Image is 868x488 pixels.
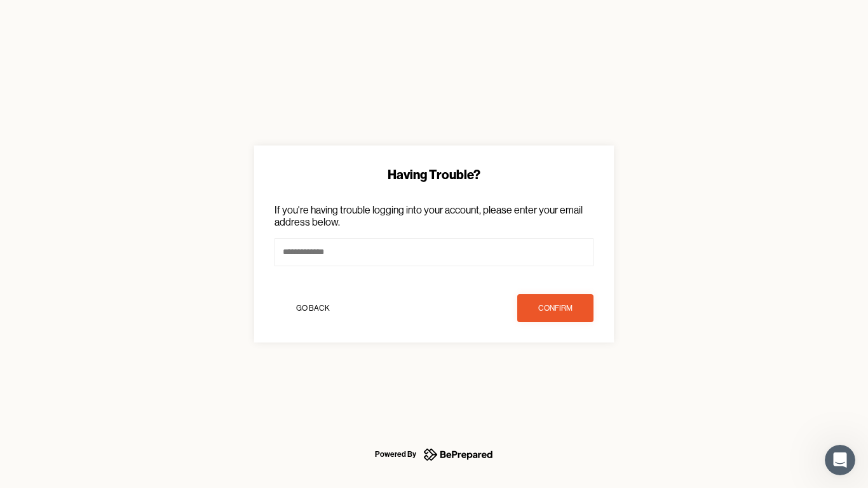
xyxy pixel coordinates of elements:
p: If you're having trouble logging into your account, please enter your email address below. [275,204,593,228]
div: Having Trouble? [275,166,593,184]
div: confirm [538,302,573,315]
div: Powered By [375,447,416,462]
button: confirm [517,294,593,322]
div: Go Back [296,302,330,315]
iframe: Intercom live chat [825,445,855,475]
button: Go Back [275,294,351,322]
